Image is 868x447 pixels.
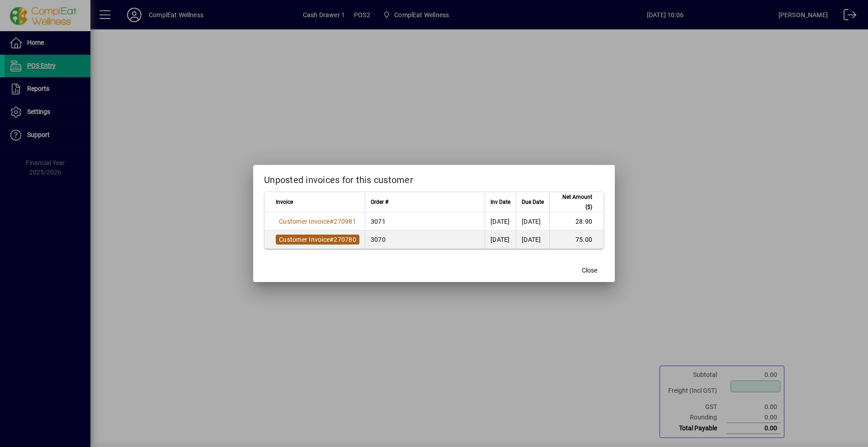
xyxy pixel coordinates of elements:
[253,165,615,191] h2: Unposted invoices for this customer
[516,231,549,249] td: [DATE]
[582,266,597,275] span: Close
[330,236,334,243] span: #
[276,216,359,226] a: Customer Invoice#270981
[334,236,356,243] span: 270780
[491,197,510,207] span: Inv Date
[549,212,604,231] td: 28.90
[371,197,388,207] span: Order #
[334,218,356,225] span: 270981
[575,262,604,278] button: Close
[516,212,549,231] td: [DATE]
[371,218,386,225] span: 3071
[485,212,516,231] td: [DATE]
[330,218,334,225] span: #
[279,236,330,243] span: Customer Invoice
[279,218,330,225] span: Customer Invoice
[371,236,386,243] span: 3070
[522,197,544,207] span: Due Date
[549,231,604,249] td: 75.00
[555,192,592,212] span: Net Amount ($)
[276,197,293,207] span: Invoice
[485,231,516,249] td: [DATE]
[276,235,359,245] a: Customer Invoice#270780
